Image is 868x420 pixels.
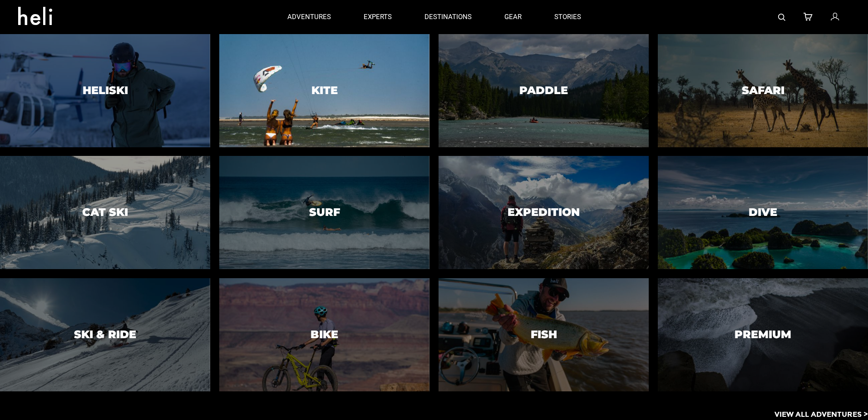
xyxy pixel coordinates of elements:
[519,85,568,96] h3: Paddle
[508,207,580,219] h3: Expedition
[287,12,331,22] p: adventures
[735,329,791,341] h3: Premium
[749,207,777,219] h3: Dive
[309,207,340,219] h3: Surf
[83,85,128,96] h3: Heliski
[778,14,785,21] img: search-bar-icon.svg
[364,12,392,22] p: experts
[311,329,338,341] h3: Bike
[531,329,557,341] h3: Fish
[774,410,868,420] p: View All Adventures >
[424,12,472,22] p: destinations
[742,85,784,96] h3: Safari
[658,278,868,391] a: PremiumPremium image
[311,85,338,96] h3: Kite
[74,329,136,341] h3: Ski & Ride
[82,207,128,219] h3: Cat Ski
